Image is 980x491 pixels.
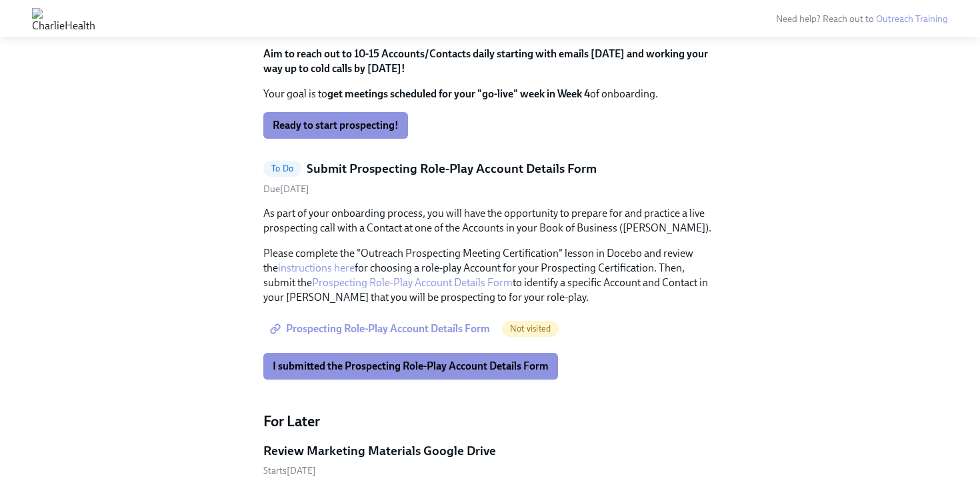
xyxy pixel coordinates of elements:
[263,87,717,101] p: Your goal is to of onboarding.
[263,112,408,139] button: Ready to start prospecting!
[776,13,948,25] span: Need help? Reach out to
[263,47,708,75] strong: Aim to reach out to 10-15 Accounts/Contacts daily starting with emails [DATE] and working your wa...
[263,442,496,460] h5: Review Marketing Materials Google Drive
[273,322,490,336] span: Prospecting Role-Play Account Details Form
[263,353,558,380] button: I submitted the Prospecting Role-Play Account Details Form
[32,8,95,29] img: CharlieHealth
[263,316,499,342] a: Prospecting Role-Play Account Details Form
[273,360,549,373] span: I submitted the Prospecting Role-Play Account Details Form
[263,163,301,173] span: To Do
[263,412,717,432] h4: For Later
[312,276,513,289] a: Prospecting Role-Play Account Details Form
[263,442,717,478] a: Review Marketing Materials Google DriveStarts[DATE]
[263,160,717,195] a: To DoSubmit Prospecting Role-Play Account Details FormDue[DATE]
[876,13,948,25] a: Outreach Training
[273,119,399,132] span: Ready to start prospecting!
[263,246,717,305] p: Please complete the "Outreach Prospecting Meeting Certification" lesson in Docebo and review the ...
[263,206,717,235] p: As part of your onboarding process, you will have the opportunity to prepare for and practice a l...
[307,160,597,177] h5: Submit Prospecting Role-Play Account Details Form
[327,87,590,100] strong: get meetings scheduled for your "go-live" week in Week 4
[502,324,559,334] span: Not visited
[263,465,316,476] span: Wednesday, August 27th 2025, 10:00 am
[263,183,309,195] span: Wednesday, August 27th 2025, 10:00 am
[278,262,355,274] a: instructions here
